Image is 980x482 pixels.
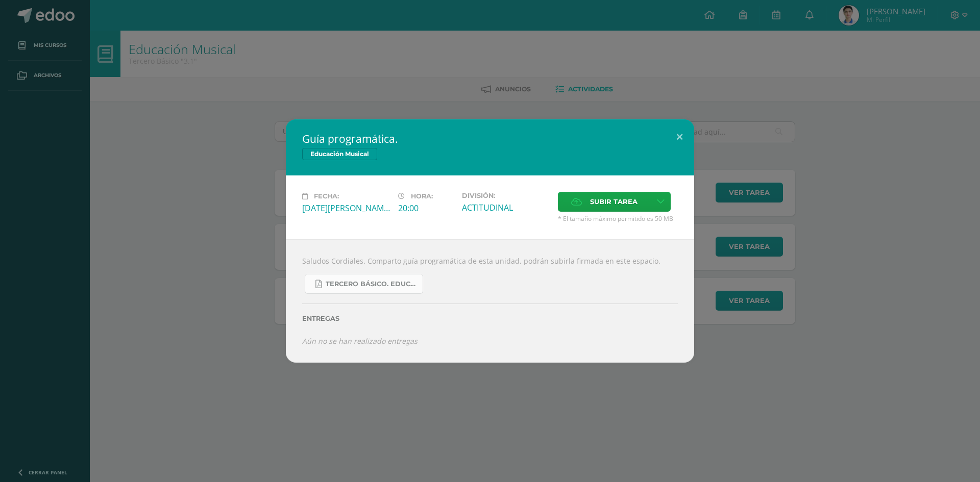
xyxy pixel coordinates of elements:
[302,148,377,160] span: Educación Musical
[302,202,390,214] div: [DATE][PERSON_NAME]
[590,192,638,211] span: Subir tarea
[398,202,454,214] div: 20:00
[326,280,418,288] span: Tercero básico. Educación Musical.pdf
[558,214,678,223] span: * El tamaño máximo permitido es 50 MB
[286,239,694,362] div: Saludos Cordiales. Comparto guía programática de esta unidad, podrán subirla firmada en este espa...
[462,192,550,199] label: División:
[411,192,433,200] span: Hora:
[302,336,418,346] i: Aún no se han realizado entregas
[305,274,423,294] a: Tercero básico. Educación Musical.pdf
[302,315,678,322] label: Entregas
[302,132,678,146] h2: Guía programática.
[665,119,694,154] button: Close (Esc)
[462,202,550,213] div: ACTITUDINAL
[314,192,339,200] span: Fecha:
